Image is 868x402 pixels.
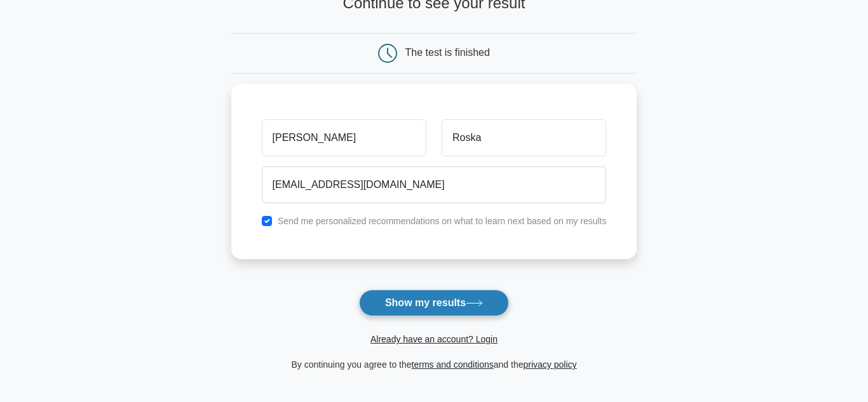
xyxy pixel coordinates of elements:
button: Show my results [359,290,509,316]
input: Email [262,166,607,203]
label: Send me personalized recommendations on what to learn next based on my results [278,216,607,226]
a: privacy policy [524,359,577,370]
input: Last name [442,119,606,156]
a: Already have an account? Login [370,334,498,344]
a: terms and conditions [412,359,494,370]
div: The test is finished [405,47,490,58]
div: By continuing you agree to the and the [224,357,645,372]
input: First name [262,119,426,156]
